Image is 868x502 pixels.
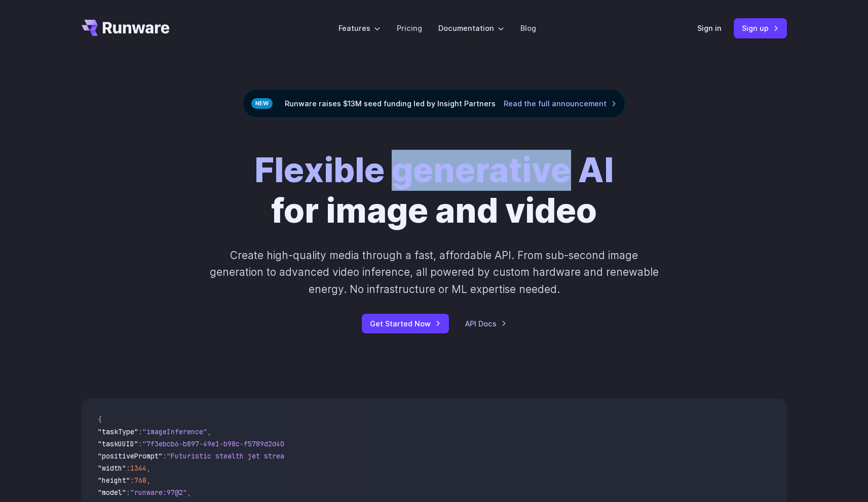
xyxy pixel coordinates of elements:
span: , [187,488,191,497]
span: : [130,476,134,485]
span: { [98,415,102,424]
a: Sign up [734,18,787,38]
span: "width" [98,464,126,473]
span: "Futuristic stealth jet streaking through a neon-lit cityscape with glowing purple exhaust" [167,451,536,461]
a: Get Started Now [362,314,449,333]
span: "taskType" [98,427,138,436]
span: "height" [98,476,130,485]
span: , [146,476,150,485]
span: : [163,451,167,461]
span: "runware:97@2" [130,488,187,497]
a: Sign in [697,22,722,34]
div: Runware raises $13M seed funding led by Insight Partners [243,89,625,118]
span: "positivePrompt" [98,451,163,461]
span: : [138,439,142,448]
a: Read the full announcement [504,98,617,109]
label: Documentation [438,22,504,34]
span: , [207,427,211,436]
a: Pricing [397,22,422,34]
p: Create high-quality media through a fast, affordable API. From sub-second image generation to adv... [208,247,660,298]
span: : [126,488,130,497]
h1: for image and video [254,150,614,231]
strong: Flexible generative AI [254,150,614,190]
span: "7f3ebcb6-b897-49e1-b98c-f5789d2d40d7" [142,439,296,448]
span: 768 [134,476,146,485]
a: API Docs [465,318,507,329]
span: : [126,464,130,473]
span: , [146,464,150,473]
a: Go to / [82,20,170,36]
span: "taskUUID" [98,439,138,448]
a: Blog [520,22,536,34]
span: "model" [98,488,126,497]
span: "imageInference" [142,427,207,436]
label: Features [338,22,381,34]
span: 1344 [130,464,146,473]
span: : [138,427,142,436]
